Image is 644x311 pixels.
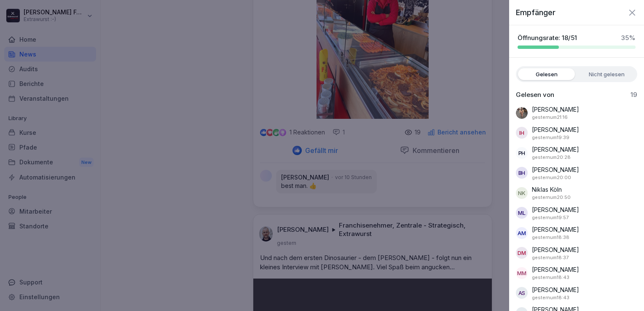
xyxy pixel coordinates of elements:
p: [PERSON_NAME] [532,225,579,234]
p: [PERSON_NAME] [532,105,579,114]
p: [PERSON_NAME] [532,245,579,254]
p: 35 % [621,34,636,42]
div: DM [516,247,528,259]
p: 20. August 2025 um 18:43 [532,294,569,301]
p: [PERSON_NAME] [532,145,579,154]
p: 19 [631,91,637,99]
div: IH [516,127,528,139]
p: 20. August 2025 um 20:00 [532,174,571,181]
p: 20. August 2025 um 18:43 [532,274,569,281]
p: 20. August 2025 um 20:28 [532,154,571,161]
p: 20. August 2025 um 20:50 [532,194,571,201]
p: [PERSON_NAME] [532,265,579,274]
p: 20. August 2025 um 18:37 [532,254,569,261]
p: [PERSON_NAME] [532,165,579,174]
p: 20. August 2025 um 19:39 [532,134,569,141]
img: q00apjmycbx5hygici7p72r2.png [516,107,528,119]
div: ML [516,207,528,219]
p: [PERSON_NAME] [532,125,579,134]
div: AM [516,227,528,239]
label: Gelesen [518,68,575,80]
div: AS [516,287,528,299]
p: [PERSON_NAME] [532,205,579,214]
p: 20. August 2025 um 21:16 [532,114,568,121]
p: Öffnungsrate: 18/51 [518,34,577,42]
p: Empfänger [516,7,555,18]
p: 20. August 2025 um 18:38 [532,234,569,241]
p: Gelesen von [516,91,554,99]
div: NK [516,187,528,199]
div: MM [516,267,528,279]
p: Niklas Köln [532,185,562,194]
p: 20. August 2025 um 19:57 [532,214,569,221]
p: [PERSON_NAME] [532,285,579,294]
div: BH [516,167,528,179]
label: Nicht gelesen [578,68,635,80]
div: PH [516,147,528,159]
